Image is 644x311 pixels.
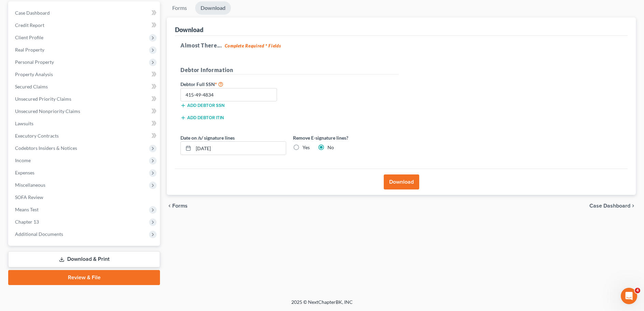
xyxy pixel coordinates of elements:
span: Additional Documents [15,231,63,237]
span: SOFA Review [15,194,43,200]
a: Credit Report [10,19,160,31]
label: Remove E-signature lines? [293,134,399,141]
span: Executory Contracts [15,133,59,139]
h5: Debtor Information [180,66,399,74]
label: Date on /s/ signature lines [180,134,235,141]
span: Chapter 13 [15,219,39,225]
span: Personal Property [15,59,54,65]
label: Debtor Full SSN [177,80,290,88]
a: Secured Claims [10,81,160,93]
a: Review & File [8,270,160,285]
i: chevron_right [630,203,636,209]
iframe: Intercom live chat [621,288,637,304]
span: Miscellaneous [15,182,45,188]
span: Client Profile [15,34,43,40]
a: Lawsuits [10,117,160,130]
a: Case Dashboard chevron_right [589,203,636,209]
span: Income [15,157,31,163]
label: Yes [303,144,310,151]
span: Secured Claims [15,84,48,89]
button: Add debtor SSN [180,103,224,108]
span: Case Dashboard [589,203,630,209]
a: Download & Print [8,251,160,267]
span: 4 [635,288,640,293]
span: Property Analysis [15,71,53,77]
span: Means Test [15,207,39,212]
h5: Almost There... [180,41,622,50]
button: Add debtor ITIN [180,115,224,121]
input: MM/DD/YYYY [193,142,286,155]
span: Real Property [15,47,44,53]
a: Property Analysis [10,68,160,81]
button: Download [384,174,419,189]
a: Unsecured Nonpriority Claims [10,105,160,117]
div: Download [175,26,203,34]
span: Credit Report [15,22,44,28]
div: 2025 © NextChapterBK, INC [128,299,516,311]
button: chevron_left Forms [167,203,197,209]
label: No [327,144,334,151]
span: Forms [172,203,188,209]
a: Case Dashboard [10,7,160,19]
span: Expenses [15,170,34,175]
a: Download [195,1,231,15]
span: Unsecured Nonpriority Claims [15,108,80,114]
a: Forms [167,1,192,15]
strong: Complete Required * Fields [225,43,281,48]
span: Codebtors Insiders & Notices [15,145,77,151]
i: chevron_left [167,203,172,209]
a: Unsecured Priority Claims [10,93,160,105]
input: XXX-XX-XXXX [180,88,277,102]
span: Lawsuits [15,121,33,126]
span: Case Dashboard [15,10,50,16]
span: Unsecured Priority Claims [15,96,71,102]
a: SOFA Review [10,191,160,203]
a: Executory Contracts [10,130,160,142]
